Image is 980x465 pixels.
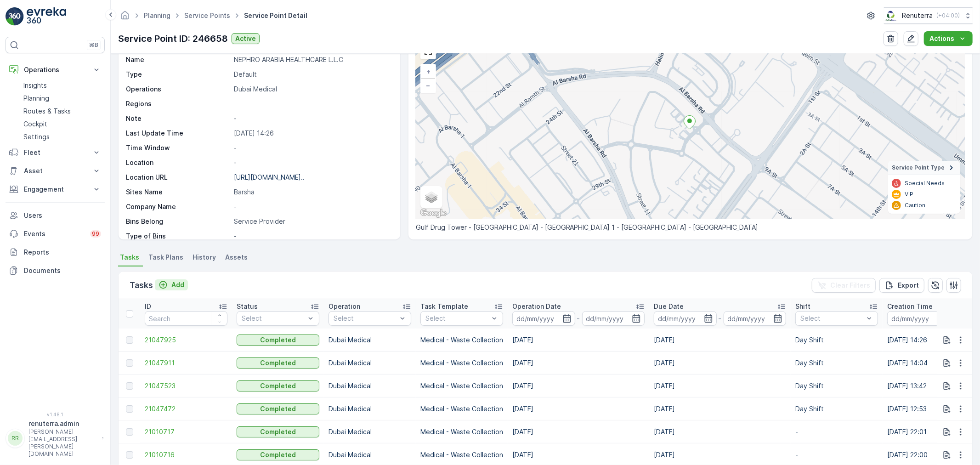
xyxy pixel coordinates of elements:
p: [DATE] 14:26 [234,129,391,138]
td: Dubai Medical [324,374,416,397]
td: Medical - Waste Collection [416,329,508,352]
button: Fleet [6,143,105,162]
p: Reports [24,248,101,257]
button: Active [232,33,260,44]
p: - [577,313,580,324]
span: + [426,68,431,75]
p: Note [126,114,230,123]
td: Day Shift [791,397,883,420]
button: Completed [237,449,319,460]
td: Medical - Waste Collection [416,397,508,420]
p: Creation Time [887,302,933,311]
a: Planning [20,92,105,105]
p: - [234,202,391,211]
p: Service Point ID: 246658 [118,32,228,45]
td: - [791,420,883,443]
a: 21047472 [145,404,227,414]
p: [URL][DOMAIN_NAME].. [234,173,305,181]
p: Time Window [126,143,230,153]
a: 21047925 [145,335,227,345]
a: Events99 [6,225,105,243]
p: Last Update Time [126,129,230,138]
button: Clear Filters [812,278,876,293]
p: Completed [260,381,296,391]
p: Gulf Drug Tower - [GEOGRAPHIC_DATA] - [GEOGRAPHIC_DATA] 1 - [GEOGRAPHIC_DATA] - [GEOGRAPHIC_DATA] [416,223,965,232]
p: Regions [126,99,230,108]
td: [DATE] [649,397,791,420]
div: Toggle Row Selected [126,382,133,390]
td: Medical - Waste Collection [416,352,508,374]
button: Export [879,278,924,293]
a: Reports [6,243,105,261]
span: 21010717 [145,427,227,437]
p: - [234,232,391,241]
p: Sites Name [126,187,230,197]
span: History [193,253,216,262]
p: Select [425,314,489,323]
a: Insights [20,79,105,92]
p: Export [898,281,919,290]
img: logo [6,7,24,26]
p: ID [145,302,151,311]
td: Dubai Medical [324,329,416,352]
p: Fleet [24,148,86,157]
summary: Service Point Type [888,161,960,175]
button: Completed [237,357,319,369]
a: Service Points [184,11,230,19]
p: - [719,313,722,324]
p: - [234,143,391,153]
p: Select [242,314,305,323]
p: Insights [23,81,47,90]
p: [PERSON_NAME][EMAIL_ADDRESS][PERSON_NAME][DOMAIN_NAME] [28,428,97,458]
span: 21010716 [145,450,227,459]
input: dd/mm/yyyy [887,311,950,326]
img: Screenshot_2024-07-26_at_13.33.01.png [884,11,898,21]
td: [DATE] [508,374,649,397]
p: Users [24,211,101,220]
p: renuterra.admin [28,419,97,428]
a: Open this area in Google Maps (opens a new window) [418,207,448,219]
p: Special Needs [905,180,945,187]
td: Day Shift [791,329,883,352]
a: Homepage [120,14,130,22]
p: Default [234,70,391,79]
span: Tasks [120,253,139,262]
p: Documents [24,266,101,275]
input: dd/mm/yyyy [724,311,787,326]
p: Routes & Tasks [23,107,71,116]
td: Medical - Waste Collection [416,374,508,397]
p: Operations [24,65,86,74]
button: RRrenuterra.admin[PERSON_NAME][EMAIL_ADDRESS][PERSON_NAME][DOMAIN_NAME] [6,419,105,458]
td: Day Shift [791,374,883,397]
p: - [234,114,391,123]
p: Add [171,280,184,289]
a: Layers [421,187,442,207]
td: Dubai Medical [324,397,416,420]
p: Status [237,302,258,311]
td: Day Shift [791,352,883,374]
p: Caution [905,202,925,209]
p: - [234,158,391,167]
p: Task Template [420,302,468,311]
button: Completed [237,380,319,391]
div: Toggle Row Selected [126,405,133,413]
p: Clear Filters [830,281,870,290]
td: [DATE] [508,397,649,420]
td: Dubai Medical [324,420,416,443]
p: Operation Date [512,302,561,311]
td: [DATE] [649,420,791,443]
p: Planning [23,94,49,103]
a: Users [6,206,105,225]
a: 21047911 [145,358,227,368]
input: dd/mm/yyyy [654,311,717,326]
td: [DATE] [508,329,649,352]
p: Operations [126,85,230,94]
a: Settings [20,130,105,143]
p: Company Name [126,202,230,211]
span: Assets [225,253,248,262]
input: dd/mm/yyyy [582,311,645,326]
button: Engagement [6,180,105,198]
a: 21047523 [145,381,227,391]
div: Toggle Row Selected [126,451,133,459]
